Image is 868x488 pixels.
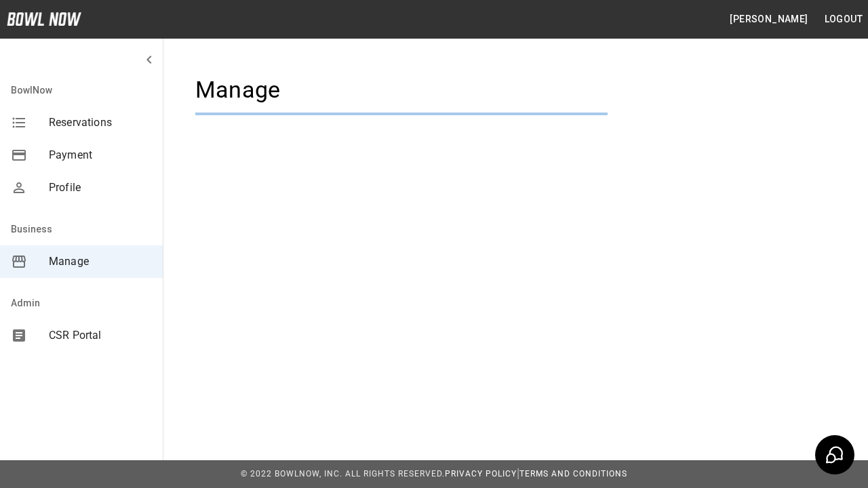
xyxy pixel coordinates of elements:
span: Profile [49,180,152,196]
span: Payment [49,147,152,163]
span: Manage [49,253,152,270]
button: Logout [819,7,868,32]
span: Reservations [49,115,152,131]
span: CSR Portal [49,327,152,344]
a: Terms and Conditions [519,469,627,479]
h4: Manage [195,76,608,104]
a: Privacy Policy [445,469,517,479]
span: © 2022 BowlNow, Inc. All Rights Reserved. [241,469,445,479]
button: [PERSON_NAME] [724,7,813,32]
img: logo [7,12,81,26]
